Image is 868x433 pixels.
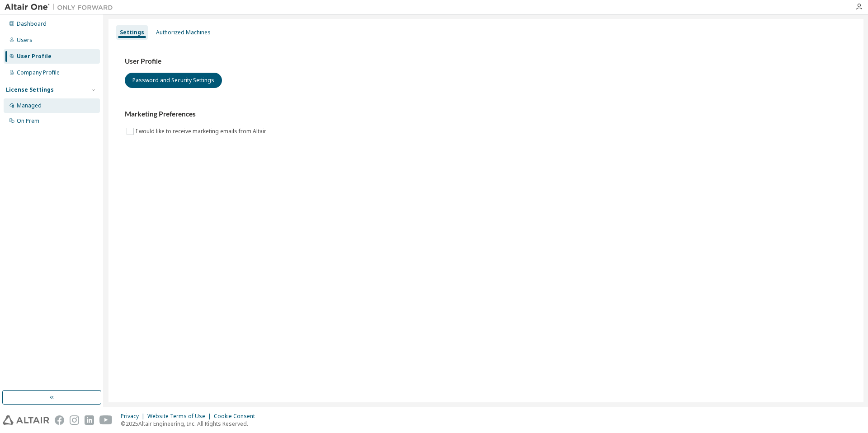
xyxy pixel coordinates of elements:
img: altair_logo.svg [3,415,49,425]
div: Managed [17,102,42,109]
div: User Profile [17,53,52,60]
div: License Settings [6,86,54,93]
img: Altair One [5,3,118,12]
label: I would like to receive marketing emails from Altair [136,126,268,137]
div: Company Profile [17,69,60,76]
p: © 2025 Altair Engineering, Inc. All Rights Reserved. [121,420,260,428]
button: Password and Security Settings [125,73,222,88]
div: Website Terms of Use [147,413,214,420]
img: linkedin.svg [85,415,94,425]
div: Settings [120,29,144,36]
div: On Prem [17,117,39,125]
div: Cookie Consent [214,413,260,420]
h3: User Profile [125,57,847,66]
div: Privacy [121,413,147,420]
img: youtube.svg [99,415,113,425]
div: Dashboard [17,20,47,28]
img: facebook.svg [55,415,64,425]
div: Authorized Machines [156,29,211,36]
h3: Marketing Preferences [125,110,847,119]
img: instagram.svg [70,415,79,425]
div: Users [17,37,33,44]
